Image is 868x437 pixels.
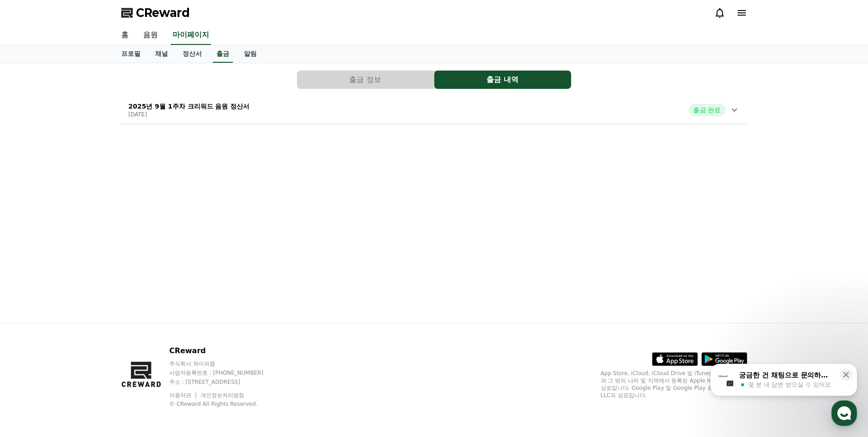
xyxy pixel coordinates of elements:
a: 프로필 [114,45,148,63]
p: 주소 : [STREET_ADDRESS] [169,378,281,386]
span: 설정 [141,304,152,311]
p: 2025년 9월 1주차 크리워드 음원 정산서 [129,102,250,111]
p: CReward [169,345,281,356]
a: 채널 [148,45,175,63]
button: 2025년 9월 1주차 크리워드 음원 정산서 [DATE] 출금 완료 [121,96,747,124]
p: © CReward All Rights Reserved. [169,400,281,408]
p: [DATE] [129,111,250,118]
a: 설정 [118,290,176,313]
p: 사업자등록번호 : [PHONE_NUMBER] [169,369,281,377]
a: 이용약관 [169,392,198,399]
a: 대화 [60,290,118,313]
span: 대화 [84,305,95,312]
p: App Store, iCloud, iCloud Drive 및 iTunes Store는 미국과 그 밖의 나라 및 지역에서 등록된 Apple Inc.의 서비스 상표입니다. Goo... [601,370,747,399]
a: 음원 [136,26,165,45]
a: 홈 [114,26,136,45]
a: 알림 [237,45,264,63]
span: 홈 [29,304,34,311]
a: 마이페이지 [171,26,211,45]
a: 개인정보처리방침 [200,392,244,399]
button: 출금 정보 [297,71,434,89]
a: 출금 내역 [434,71,571,89]
a: 홈 [3,290,60,313]
span: CReward [136,5,190,20]
p: 주식회사 와이피랩 [169,360,281,367]
span: 출금 완료 [689,104,725,116]
a: CReward [121,5,190,20]
a: 정산서 [175,45,209,63]
button: 출금 내역 [434,71,571,89]
a: 출금 [213,45,233,63]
